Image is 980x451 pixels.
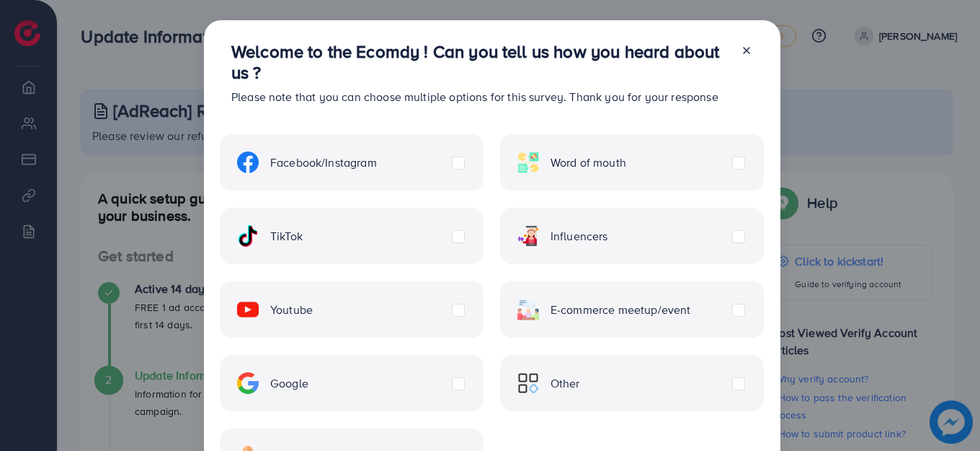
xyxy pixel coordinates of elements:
[270,154,377,171] span: Facebook/Instagram
[231,88,729,105] p: Please note that you can choose multiple options for this survey. Thank you for your response
[237,225,259,247] img: ic-tiktok.4b20a09a.svg
[517,152,539,173] img: ic-word-of-mouth.a439123d.svg
[231,41,729,83] h3: Welcome to the Ecomdy ! Can you tell us how you heard about us ?
[517,299,539,320] img: ic-ecommerce.d1fa3848.svg
[551,154,626,171] span: Word of mouth
[237,299,259,320] img: ic-youtube.715a0ca2.svg
[270,302,313,318] span: Youtube
[237,372,259,394] img: ic-google.5bdd9b68.svg
[551,375,580,392] span: Other
[551,228,608,245] span: Influencers
[270,228,303,245] span: TikTok
[517,225,539,247] img: ic-influencers.a620ad43.svg
[517,372,539,394] img: ic-other.99c3e012.svg
[270,375,308,392] span: Google
[237,152,259,173] img: ic-facebook.134605ef.svg
[551,302,691,318] span: E-commerce meetup/event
